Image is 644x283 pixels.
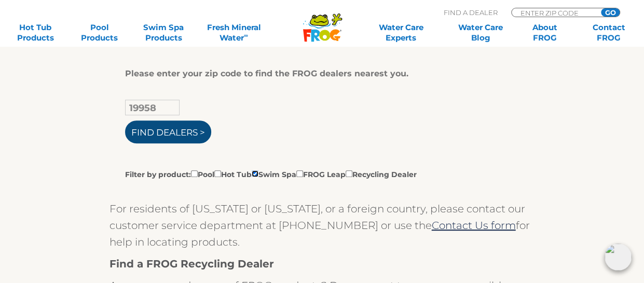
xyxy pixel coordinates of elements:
[244,32,248,39] sup: ∞
[605,244,632,271] img: openIcon
[296,170,303,177] input: Filter by product:PoolHot TubSwim SpaFROG LeapRecycling Dealer
[252,170,258,177] input: Filter by product:PoolHot TubSwim SpaFROG LeapRecycling Dealer
[584,22,634,43] a: ContactFROG
[519,22,569,43] a: AboutFROG
[432,219,516,232] a: Contact Us form
[139,22,188,43] a: Swim SpaProducts
[125,120,211,143] input: Find Dealers >
[10,22,60,43] a: Hot TubProducts
[75,22,125,43] a: PoolProducts
[360,22,441,43] a: Water CareExperts
[346,170,352,177] input: Filter by product:PoolHot TubSwim SpaFROG LeapRecycling Dealer
[191,170,198,177] input: Filter by product:PoolHot TubSwim SpaFROG LeapRecycling Dealer
[125,69,512,79] div: Please enter your zip code to find the FROG dealers nearest you.
[601,8,620,17] input: GO
[109,200,535,250] p: For residents of [US_STATE] or [US_STATE], or a foreign country, please contact our customer serv...
[125,168,417,180] label: Filter by product: Pool Hot Tub Swim Spa FROG Leap Recycling Dealer
[109,258,274,270] strong: Find a FROG Recycling Dealer
[444,8,498,17] p: Find A Dealer
[519,8,590,17] input: Zip Code Form
[203,22,265,43] a: Fresh MineralWater∞
[214,170,221,177] input: Filter by product:PoolHot TubSwim SpaFROG LeapRecycling Dealer
[456,22,505,43] a: Water CareBlog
